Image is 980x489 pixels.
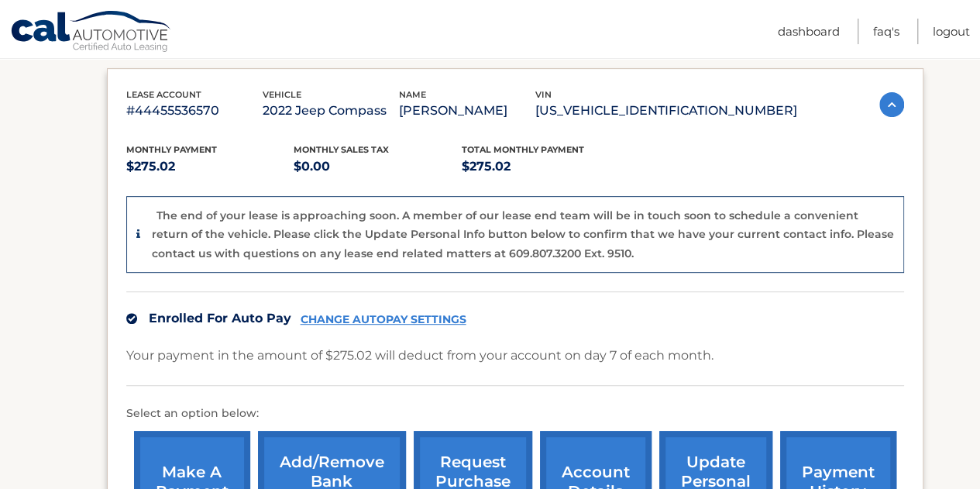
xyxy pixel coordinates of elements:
span: Monthly Payment [126,144,217,155]
span: vin [535,89,552,100]
img: accordion-active.svg [879,92,904,117]
a: Dashboard [778,19,840,44]
span: lease account [126,89,201,100]
span: vehicle [263,89,301,100]
p: #44455536570 [126,100,263,122]
p: $0.00 [294,156,462,177]
p: $275.02 [126,156,294,177]
span: Total Monthly Payment [462,144,584,155]
span: name [399,89,426,100]
p: $275.02 [462,156,630,177]
p: [US_VEHICLE_IDENTIFICATION_NUMBER] [535,100,797,122]
span: Enrolled For Auto Pay [149,311,291,325]
img: check.svg [126,313,137,324]
p: The end of your lease is approaching soon. A member of our lease end team will be in touch soon t... [152,208,894,260]
a: FAQ's [873,19,899,44]
span: Monthly sales Tax [294,144,389,155]
p: 2022 Jeep Compass [263,100,399,122]
p: [PERSON_NAME] [399,100,535,122]
p: Your payment in the amount of $275.02 will deduct from your account on day 7 of each month. [126,345,714,367]
a: CHANGE AUTOPAY SETTINGS [301,313,466,326]
a: Logout [933,19,970,44]
p: Select an option below: [126,405,904,423]
a: Cal Automotive [10,10,173,55]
